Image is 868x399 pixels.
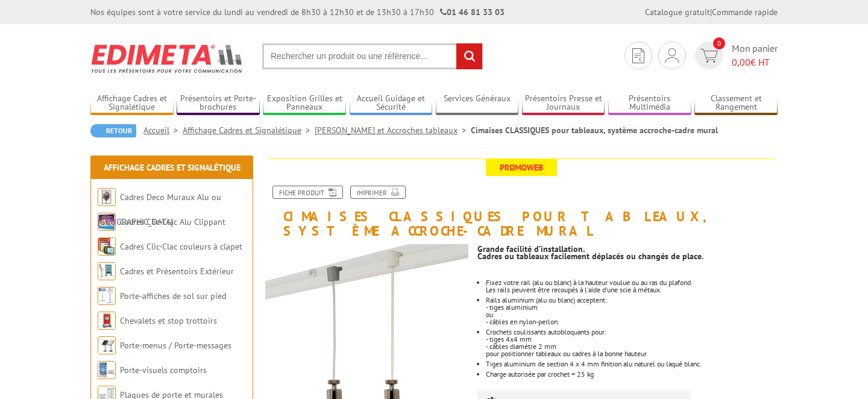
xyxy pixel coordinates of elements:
span: € HT [732,55,778,69]
img: Porte-affiches de sol sur pied [98,287,116,305]
img: devis rapide [700,49,718,63]
li: Tiges aluminium de section 4 x 4 mm finition alu naturel ou laqué blanc. [486,360,778,368]
a: Catalogue gratuit [645,7,710,17]
img: Porte-menus / Porte-messages [98,336,116,354]
a: Présentoirs Presse et Journaux [522,93,605,113]
p: - câbles en nylon-perlon. [486,318,778,325]
a: Cadres Deco Muraux Alu ou [GEOGRAPHIC_DATA] [98,192,221,227]
a: Accueil [143,125,183,136]
li: Charge autorisée par crochet = 25 kg [486,371,778,378]
a: devis rapide 0 Mon panier 0,00€ HT [692,42,778,69]
a: Présentoirs et Porte-brochures [177,93,260,113]
a: Services Généraux [436,93,519,113]
p: - tiges 4x4 mm [486,336,778,343]
p: - tiges aluminium [486,304,778,311]
a: Porte-affiches de sol sur pied [120,291,226,301]
a: Affichage Cadres et Signalétique [90,93,174,113]
a: Fiche produit [272,186,343,199]
img: Cadres Clic-Clac couleurs à clapet [98,237,116,256]
a: Chevalets et stop trottoirs [120,315,217,326]
span: Promoweb [486,159,557,176]
a: Cadres Clic-Clac couleurs à clapet [120,241,242,252]
a: Porte-visuels comptoirs [120,365,207,375]
span: 0,00 [732,56,750,68]
div: Nos équipes sont à votre service du lundi au vendredi de 8h30 à 12h30 et de 13h30 à 17h30 [90,6,505,18]
a: Présentoirs Multimédia [608,93,691,113]
a: Classement et Rangement [694,93,778,113]
p: Cadres ou tableaux facilement déplacés ou changés de place. [477,253,778,260]
img: Porte-visuels comptoirs [98,361,116,379]
a: Cadres Clic-Clac Alu Clippant [120,216,225,227]
span: Mon panier [732,42,778,69]
a: Porte-menus / Porte-messages [120,340,231,351]
li: Cimaises CLASSIQUES pour tableaux, système accroche-cadre mural [471,124,718,136]
p: Grande facilité d’installation. [477,245,778,253]
div: | [645,6,778,18]
img: devis rapide [632,48,644,63]
a: Imprimer [350,186,406,199]
img: Cadres Deco Muraux Alu ou Bois [98,188,116,206]
p: pour positionner tableaux ou cadres à la bonne hauteur. [486,350,778,357]
span: 0 [713,37,725,49]
input: rechercher [456,43,482,69]
img: Cadres et Présentoirs Extérieur [98,262,116,280]
a: Retour [90,124,136,137]
strong: 01 46 81 33 03 [440,7,505,17]
img: Chevalets et stop trottoirs [98,312,116,330]
p: Les rails peuvent être recoupés à l'aide d'une scie à métaux. [486,286,778,294]
p: Rails aluminium (alu ou blanc) acceptent: [486,297,778,304]
img: devis rapide [665,48,679,63]
p: ou [486,311,778,318]
p: Fixez votre rail (alu ou blanc) à la hauteur voulue ou au ras du plafond. [486,279,778,286]
a: Cadres et Présentoirs Extérieur [120,266,234,277]
img: Edimeta [90,36,244,81]
a: Affichage Cadres et Signalétique [104,162,241,173]
p: Crochets coulissants autobloquants pour: [486,328,778,336]
a: [PERSON_NAME] et Accroches tableaux [315,125,471,136]
a: Commande rapide [712,7,778,17]
p: - câbles diamètre 2 mm [486,343,778,350]
a: Exposition Grilles et Panneaux [263,93,346,113]
a: Affichage Cadres et Signalétique [183,125,315,136]
a: Accueil Guidage et Sécurité [350,93,433,113]
input: Rechercher un produit ou une référence... [262,43,483,69]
